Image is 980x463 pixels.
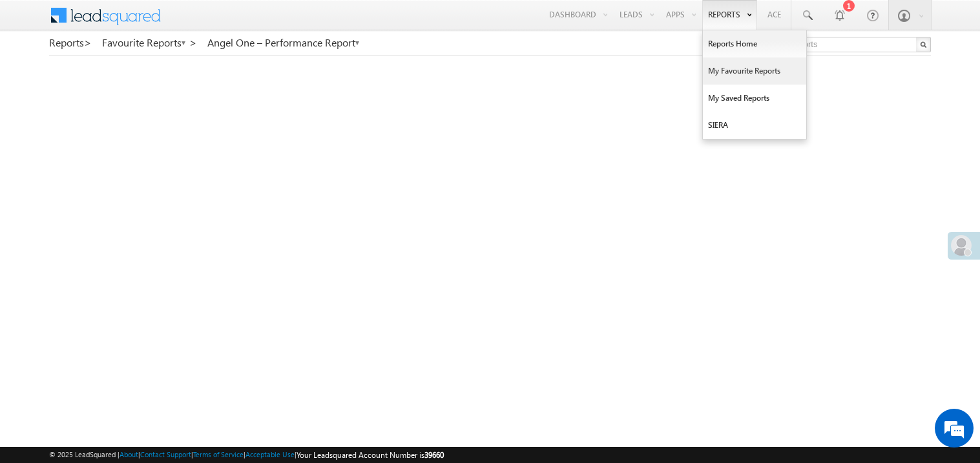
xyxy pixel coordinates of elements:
em: Start Chat [176,363,235,380]
a: Terms of Service [193,450,244,458]
a: My Saved Reports [703,85,806,112]
a: Acceptable Use [245,450,295,458]
span: © 2025 LeadSquared | | | | | [49,449,444,461]
span: Your Leadsquared Account Number is [297,450,444,460]
a: My Favourite Reports [703,57,806,85]
a: Angel One – Performance Report [207,37,360,48]
span: > [189,35,197,50]
div: Minimize live chat window [212,6,243,37]
a: Reports> [49,37,92,48]
span: > [84,35,92,50]
a: SIERA [703,112,806,139]
div: Chat with us now [67,68,217,85]
a: Favourite Reports > [102,37,197,48]
textarea: Type your message and hit 'Enter' [17,119,236,353]
a: Reports Home [703,30,806,57]
a: Contact Support [140,450,191,458]
img: d_60004797649_company_0_60004797649 [22,68,54,85]
input: Search Reports [756,37,931,52]
span: 39660 [424,450,444,460]
a: About [120,450,138,458]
